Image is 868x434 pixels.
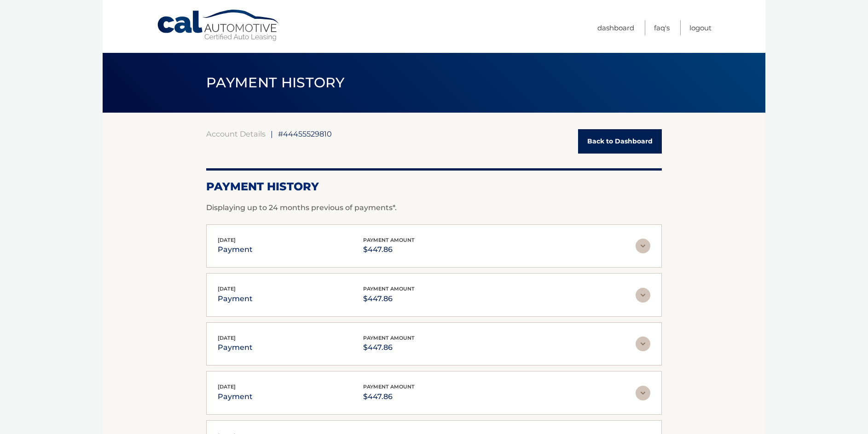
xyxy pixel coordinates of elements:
p: Displaying up to 24 months previous of payments*. [206,202,662,213]
a: Cal Automotive [156,9,281,42]
p: payment [218,243,253,256]
img: accordion-rest.svg [636,337,650,351]
span: [DATE] [218,237,236,243]
p: $447.86 [363,390,415,403]
span: [DATE] [218,383,236,390]
p: payment [218,292,253,305]
h2: Payment History [206,180,662,194]
img: accordion-rest.svg [636,239,650,253]
p: $447.86 [363,243,415,256]
span: payment amount [363,237,415,243]
span: [DATE] [218,335,236,341]
span: payment amount [363,335,415,341]
a: Dashboard [597,20,634,35]
p: $447.86 [363,292,415,305]
span: [DATE] [218,286,236,292]
p: payment [218,390,253,403]
span: | [271,129,273,138]
a: Back to Dashboard [578,129,662,154]
a: FAQ's [654,20,670,35]
img: accordion-rest.svg [636,288,650,303]
a: Account Details [206,129,266,138]
a: Logout [689,20,712,35]
p: payment [218,341,253,354]
img: accordion-rest.svg [636,386,650,400]
span: PAYMENT HISTORY [206,74,345,91]
span: payment amount [363,383,415,390]
span: payment amount [363,286,415,292]
p: $447.86 [363,341,415,354]
span: #44455529810 [278,129,332,138]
